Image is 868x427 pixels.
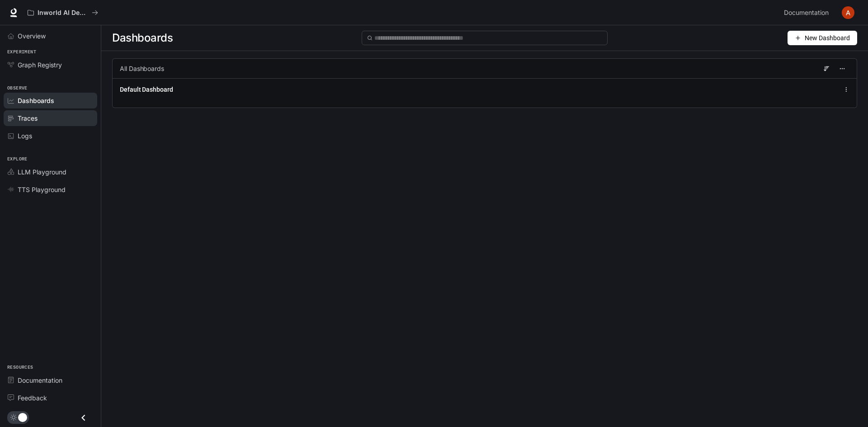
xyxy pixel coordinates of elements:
a: Dashboards [4,93,97,108]
button: User avatar [839,4,857,22]
span: Feedback [18,393,47,403]
p: Inworld AI Demos [38,9,88,17]
button: New Dashboard [788,31,857,45]
button: Close drawer [73,408,94,427]
span: Graph Registry [18,60,62,70]
a: Logs [4,128,97,144]
a: Documentation [780,4,835,22]
a: Default Dashboard [120,85,173,94]
span: Logs [18,131,32,141]
span: Dashboards [18,96,54,105]
button: All workspaces [24,4,102,22]
span: Traces [18,113,38,123]
span: Dark mode toggle [18,412,27,422]
a: Overview [4,28,97,44]
a: TTS Playground [4,182,97,197]
span: Dashboards [112,29,173,47]
span: All Dashboards [120,64,164,73]
a: Traces [4,110,97,126]
span: Overview [18,31,46,41]
a: Graph Registry [4,57,97,73]
span: Documentation [784,7,829,19]
img: User avatar [842,6,854,19]
span: Documentation [18,375,62,385]
a: LLM Playground [4,164,97,180]
a: Feedback [4,390,97,406]
span: TTS Playground [18,185,66,194]
span: New Dashboard [805,33,850,43]
a: Documentation [4,372,97,388]
span: LLM Playground [18,167,66,177]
